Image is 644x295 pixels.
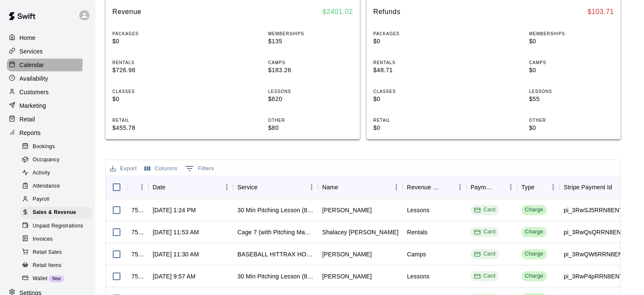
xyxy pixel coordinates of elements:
[474,206,496,214] div: Card
[165,181,177,193] button: Sort
[407,206,429,214] div: Lessons
[442,181,454,193] button: Sort
[374,95,458,104] p: $0
[237,250,314,258] div: BASEBALL HITTRAX HOMERUN DERBY (Ages 7-8)
[112,59,197,66] p: RENTALS
[237,206,314,214] div: 30 Min Pitching Lesson (8u-13u) - Reid Morgan
[153,272,195,281] div: Aug 15, 2025, 9:57 AM
[535,181,546,193] button: Sort
[153,250,199,258] div: Aug 15, 2025, 11:30 AM
[112,124,197,132] p: $455.78
[112,31,197,37] p: PACKAGES
[474,228,496,236] div: Card
[33,156,60,164] span: Occupancy
[20,207,92,219] div: Sales & Revenue
[7,99,89,112] a: Marketing
[33,275,47,283] span: Wallet
[20,247,92,258] div: Retail Sales
[131,272,144,281] div: 757169
[268,59,353,66] p: CAMPS
[7,113,89,126] a: Retail
[529,66,614,75] p: $0
[454,181,466,194] button: Menu
[564,175,612,199] div: Stripe Payment Id
[20,88,49,96] p: Customers
[112,6,142,17] h6: Revenue
[588,6,614,17] h6: $ 103.71
[525,206,544,214] div: Charge
[20,219,95,233] a: Unpaid Registrations
[237,272,314,281] div: 30 Min Pitching Lesson (8u-13u) - Reid Morgan
[131,228,144,236] div: 757352
[403,175,466,199] div: Revenue Category
[112,95,197,104] p: $0
[20,101,46,110] p: Marketing
[407,272,429,281] div: Lessons
[268,66,353,75] p: $183.26
[20,153,95,166] a: Occupancy
[20,260,92,272] div: Retail Items
[7,126,89,139] div: Reports
[20,34,36,42] p: Home
[112,88,197,95] p: CLASSES
[529,88,614,95] p: LESSONS
[20,194,92,205] div: Payroll
[374,59,458,66] p: RENTALS
[374,6,401,17] h6: Refunds
[20,233,95,246] a: Invoices
[525,250,544,258] div: Charge
[529,124,614,132] p: $0
[153,206,196,214] div: Aug 15, 2025, 1:24 PM
[220,181,233,194] button: Menu
[323,6,353,17] h6: $ 2401.02
[7,59,89,71] a: Calendar
[20,61,44,69] p: Calendar
[33,143,55,151] span: Bookings
[7,45,89,58] a: Services
[7,72,89,85] a: Availability
[20,272,95,285] a: WalletNew
[268,117,353,124] p: OTHER
[108,162,139,175] button: Export
[521,175,535,199] div: Type
[338,181,350,193] button: Sort
[33,235,53,244] span: Invoices
[322,228,399,236] div: Shalacey Forkin
[20,129,41,137] p: Reports
[612,181,624,193] button: Sort
[268,37,353,46] p: $135
[374,124,458,132] p: $0
[322,206,372,214] div: Hunter Ullrich
[237,175,258,199] div: Service
[131,250,144,258] div: 757317
[183,162,216,175] button: Show filters
[20,47,43,56] p: Services
[237,228,314,236] div: Cage 7 (with Pitching Machine)
[474,272,496,280] div: Card
[322,272,372,281] div: Brittany Wood
[148,175,233,199] div: Date
[153,175,165,199] div: Date
[20,259,95,272] a: Retail Items
[49,276,64,281] span: New
[33,261,61,270] span: Retail Items
[7,86,89,98] div: Customers
[268,31,353,37] p: MEMBERSHIPS
[153,228,199,236] div: Aug 15, 2025, 11:53 AM
[505,181,517,194] button: Menu
[466,175,517,199] div: Payment Method
[471,175,493,199] div: Payment Method
[20,273,92,285] div: WalletNew
[112,66,197,75] p: $726.98
[474,250,496,258] div: Card
[33,169,50,177] span: Activity
[112,37,197,46] p: $0
[529,31,614,37] p: MEMBERSHIPS
[322,175,338,199] div: Name
[529,117,614,124] p: OTHER
[33,208,76,217] span: Sales & Revenue
[20,180,92,192] div: Attendance
[20,180,95,193] a: Attendance
[33,222,83,230] span: Unpaid Registrations
[33,195,49,204] span: Payroll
